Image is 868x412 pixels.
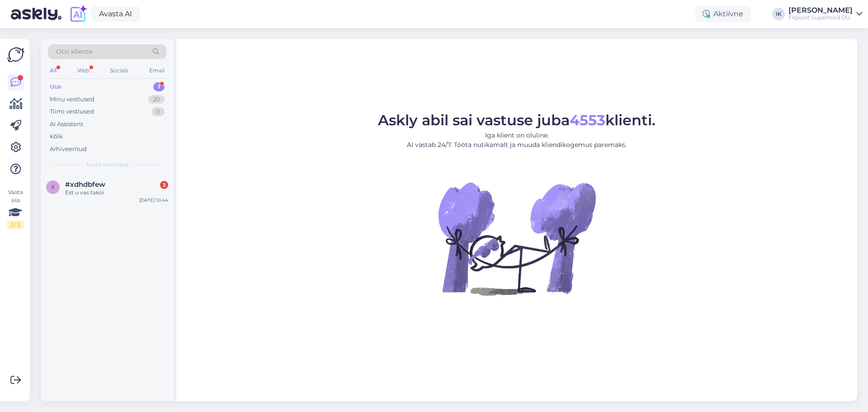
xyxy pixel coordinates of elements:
span: Askly abil sai vastuse juba klienti. [378,111,656,129]
div: [DATE] 10:44 [139,197,168,204]
div: Kõik [50,132,63,141]
div: Vaata siia [7,188,24,229]
div: 0 [151,107,165,116]
span: Uued vestlused [86,161,128,169]
div: Email [147,65,166,76]
div: IK [772,8,785,20]
span: x [51,184,55,190]
div: AI Assistent [50,120,83,129]
span: Otsi kliente [56,47,92,57]
div: 3 [160,181,168,189]
div: Est u vas takoi [65,189,168,197]
div: 2 / 3 [7,221,24,229]
div: Aktiivne [695,6,750,22]
div: Tiimi vestlused [50,107,94,116]
div: Uus [50,82,61,91]
div: Web [75,65,91,76]
b: 4553 [570,111,605,129]
div: Socials [108,65,130,76]
a: [PERSON_NAME]Fitpoint Superfood OÜ [788,7,863,21]
div: [PERSON_NAME] [788,7,853,14]
img: explore-ai [69,5,88,24]
div: All [48,65,58,76]
div: 1 [153,82,165,91]
div: Arhiveeritud [50,145,87,154]
img: Askly Logo [7,46,24,63]
div: 20 [148,95,165,104]
img: No Chat active [435,157,598,320]
p: Iga klient on oluline. AI vastab 24/7. Tööta nutikamalt ja muuda kliendikogemus paremaks. [378,131,656,150]
div: Minu vestlused [50,95,94,104]
span: #xdhdbfew [65,180,105,189]
a: Avasta AI [91,6,140,22]
div: Fitpoint Superfood OÜ [788,14,853,21]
